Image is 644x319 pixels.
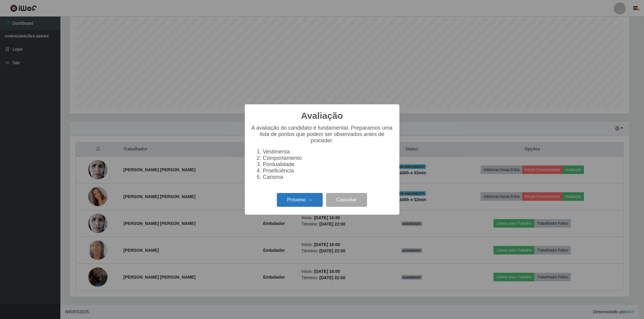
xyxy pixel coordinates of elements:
[263,168,393,174] li: Proeficiência
[263,161,393,168] li: Pontualidade
[277,193,323,207] button: Próximo →
[263,149,393,155] li: Vestimenta
[251,125,393,144] p: A avaliação do candidato é fundamental. Preparamos uma lista de pontos que podem ser observados a...
[263,174,393,180] li: Carisma
[326,193,367,207] button: Cancelar
[263,155,393,161] li: Comportamento
[301,110,343,121] h2: Avaliação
